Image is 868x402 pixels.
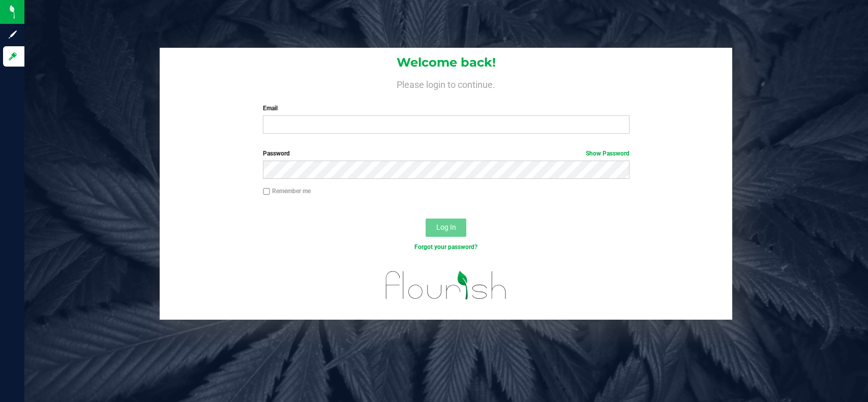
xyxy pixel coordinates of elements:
h4: Please login to continue. [160,77,732,89]
a: Show Password [586,150,630,157]
a: Forgot your password? [414,243,477,251]
h1: Welcome back! [160,56,732,69]
label: Email [263,104,630,113]
label: Remember me [263,187,311,196]
inline-svg: Log in [8,51,18,61]
input: Remember me [263,188,270,195]
button: Log In [426,219,466,237]
span: Log In [436,223,456,231]
span: Password [263,150,290,157]
inline-svg: Sign up [8,29,18,40]
img: flourish_logo.svg [375,262,518,308]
